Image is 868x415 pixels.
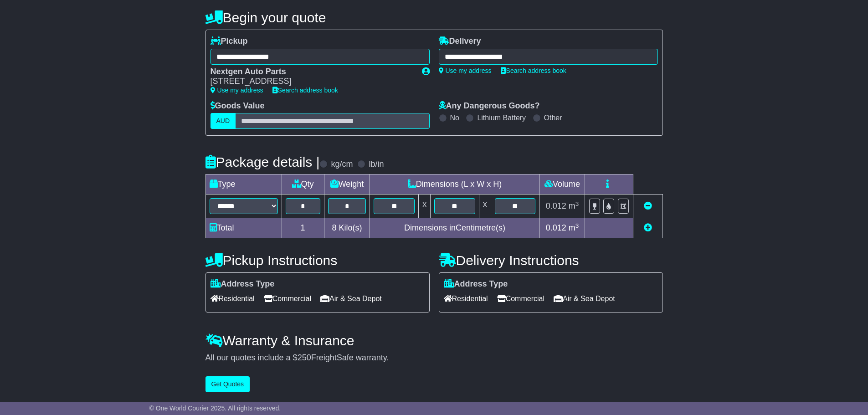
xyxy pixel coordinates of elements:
[211,113,236,129] label: AUD
[205,353,663,363] div: All our quotes include a $ FreightSafe warranty.
[569,223,579,232] span: m
[539,174,585,195] td: Volume
[501,67,566,74] a: Search address book
[439,253,663,268] h4: Delivery Instructions
[497,292,544,306] span: Commercial
[205,10,663,25] h4: Begin your quote
[419,195,431,218] td: x
[205,174,282,195] td: Type
[205,154,320,169] h4: Package details |
[282,174,324,195] td: Qty
[331,159,353,169] label: kg/cm
[370,174,539,195] td: Dimensions (L x W x H)
[554,292,615,306] span: Air & Sea Depot
[450,113,459,122] label: No
[544,113,562,122] label: Other
[444,292,488,306] span: Residential
[575,200,579,207] sup: 3
[644,201,652,210] a: Remove this item
[546,201,566,210] span: 0.012
[439,101,540,111] label: Any Dangerous Goods?
[479,195,491,218] td: x
[546,223,566,232] span: 0.012
[282,218,324,238] td: 1
[211,67,413,77] div: Nextgen Auto Parts
[211,279,275,289] label: Address Type
[477,113,526,122] label: Lithium Battery
[324,174,370,195] td: Weight
[444,279,508,289] label: Address Type
[370,218,539,238] td: Dimensions in Centimetre(s)
[205,333,663,348] h4: Warranty & Insurance
[211,77,413,87] div: [STREET_ADDRESS]
[211,87,263,94] a: Use my address
[205,376,250,392] button: Get Quotes
[298,353,311,362] span: 250
[324,218,370,238] td: Kilo(s)
[439,67,492,74] a: Use my address
[211,292,255,306] span: Residential
[569,201,579,210] span: m
[575,222,579,229] sup: 3
[272,87,338,94] a: Search address book
[644,223,652,232] a: Add new item
[211,36,248,46] label: Pickup
[264,292,311,306] span: Commercial
[205,218,282,238] td: Total
[439,36,481,46] label: Delivery
[332,223,336,232] span: 8
[149,405,281,412] span: © One World Courier 2025. All rights reserved.
[211,101,265,111] label: Goods Value
[205,253,430,268] h4: Pickup Instructions
[320,292,382,306] span: Air & Sea Depot
[369,159,384,169] label: lb/in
